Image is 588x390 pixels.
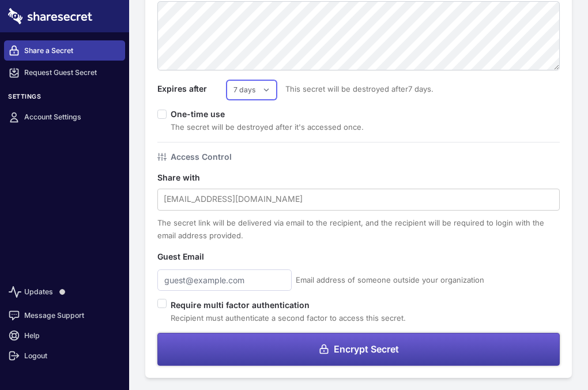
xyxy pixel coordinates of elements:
iframe: Drift Widget Chat Controller [530,332,574,376]
span: This secret will be destroyed after 7 days . [277,82,434,95]
button: Encrypt Secret [157,333,560,366]
div: The secret will be destroyed after it's accessed once. [171,121,364,133]
span: Email address of someone outside your organization [296,273,484,286]
label: Expires after [157,82,227,95]
a: Account Settings [4,107,125,127]
label: Guest Email [157,250,227,263]
label: Require multi factor authentication [171,299,406,312]
label: Share with [157,171,227,184]
label: One-time use [171,109,233,119]
a: Help [4,325,125,346]
span: Encrypt Secret [334,344,399,354]
input: guest@example.com [157,269,292,291]
a: Logout [4,346,125,366]
a: Message Support [4,305,125,325]
h3: Settings [4,93,125,105]
a: Request Guest Secret [4,63,125,83]
span: Recipient must authenticate a second factor to access this secret. [171,313,406,322]
h4: Access Control [171,151,232,163]
a: Updates [4,279,125,305]
a: Share a Secret [4,40,125,61]
span: The secret link will be delivered via email to the recipient, and the recipient will be required ... [157,218,544,240]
